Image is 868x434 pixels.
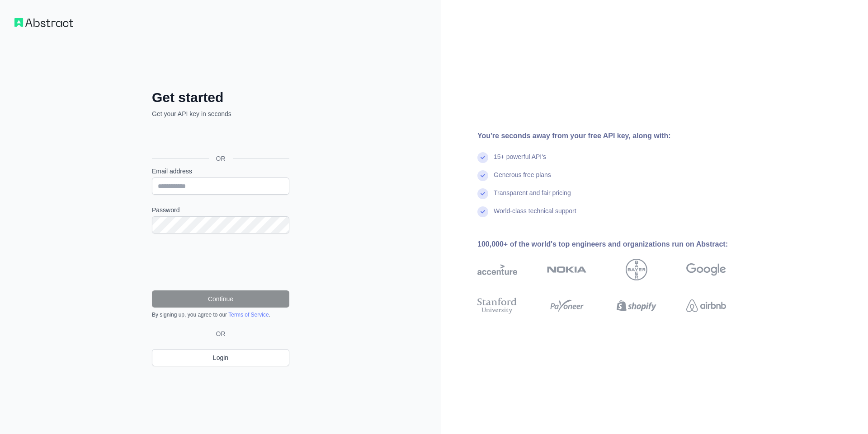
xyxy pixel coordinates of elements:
[477,239,755,250] div: 100,000+ of the world's top engineers and organizations run on Abstract:
[152,89,289,106] h2: Get started
[14,18,73,27] img: Workflow
[152,109,289,118] p: Get your API key in seconds
[477,206,488,217] img: check mark
[477,188,488,199] img: check mark
[494,206,576,224] div: World-class technical support
[152,205,289,215] label: Password
[209,154,233,163] span: OR
[686,296,726,316] img: airbnb
[147,128,292,148] iframe: Sign in with Google Button
[626,259,647,280] img: bayer
[477,152,488,163] img: check mark
[494,170,551,188] div: Generous free plans
[152,290,289,308] button: Continue
[477,131,755,141] div: You're seconds away from your free API key, along with:
[547,259,587,280] img: nokia
[152,244,289,280] iframe: reCAPTCHA
[152,311,289,318] div: By signing up, you agree to our .
[152,349,289,366] a: Login
[617,296,656,316] img: shopify
[477,296,517,316] img: stanford university
[477,170,488,181] img: check mark
[152,167,289,176] label: Email address
[494,188,571,206] div: Transparent and fair pricing
[477,259,517,280] img: accenture
[212,329,229,338] span: OR
[547,296,587,316] img: payoneer
[686,259,726,280] img: google
[494,152,546,170] div: 15+ powerful API's
[228,312,269,318] a: Terms of Service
